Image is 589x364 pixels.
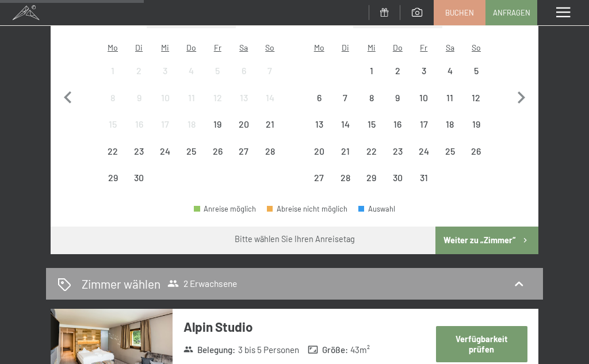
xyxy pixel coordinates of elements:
[204,138,231,164] div: Fri Sep 26 2025
[82,275,160,292] h2: Zimmer wählen
[127,93,151,117] div: 9
[436,326,527,362] button: Verfügbarkeit prüfen
[152,138,178,164] div: Anreise nicht möglich
[306,165,332,191] div: Mon Oct 27 2025
[411,58,437,84] div: Fri Oct 03 2025
[438,120,462,144] div: 18
[463,58,489,84] div: Sun Oct 05 2025
[153,147,177,171] div: 24
[437,58,464,84] div: Sat Oct 04 2025
[257,85,284,111] div: Sun Sep 14 2025
[359,66,384,90] div: 1
[411,138,437,164] div: Anreise nicht möglich
[257,112,284,138] div: Anreise nicht möglich
[463,112,489,138] div: Sun Oct 19 2025
[464,147,488,171] div: 26
[385,112,411,138] div: Anreise nicht möglich
[412,147,436,171] div: 24
[412,93,436,117] div: 10
[238,344,299,356] span: 3 bis 5 Personen
[486,1,537,25] a: Anfragen
[358,85,385,111] div: Wed Oct 08 2025
[126,58,152,84] div: Tue Sep 02 2025
[100,112,126,138] div: Mon Sep 15 2025
[463,138,489,164] div: Anreise nicht möglich
[493,7,530,18] span: Anfragen
[108,43,118,52] abbr: Montag
[464,120,488,144] div: 19
[350,344,370,356] span: 43 m²
[358,85,385,111] div: Anreise nicht möglich
[100,112,126,138] div: Anreise nicht möglich
[434,1,485,25] a: Buchen
[358,138,385,164] div: Anreise nicht möglich
[100,85,126,111] div: Mon Sep 08 2025
[152,85,178,111] div: Anreise nicht möglich
[204,58,231,84] div: Fri Sep 05 2025
[231,58,257,84] div: Sat Sep 06 2025
[231,85,257,111] div: Anreise nicht möglich
[153,66,177,90] div: 3
[412,173,436,197] div: 31
[463,138,489,164] div: Sun Oct 26 2025
[438,93,462,117] div: 11
[306,112,332,138] div: Anreise nicht möglich
[358,138,385,164] div: Wed Oct 22 2025
[306,165,332,191] div: Anreise nicht möglich
[386,173,410,197] div: 30
[153,93,177,117] div: 10
[231,138,257,164] div: Anreise nicht möglich
[231,112,257,138] div: Sat Sep 20 2025
[161,43,169,52] abbr: Mittwoch
[178,58,205,84] div: Anreise nicht möglich
[204,85,231,111] div: Fri Sep 12 2025
[359,93,384,117] div: 8
[411,138,437,164] div: Fri Oct 24 2025
[386,93,410,117] div: 9
[126,138,152,164] div: Tue Sep 23 2025
[101,173,125,197] div: 29
[127,120,151,144] div: 16
[472,43,481,52] abbr: Sonntag
[232,93,256,117] div: 13
[126,165,152,191] div: Anreise nicht möglich
[186,43,196,52] abbr: Donnerstag
[411,112,437,138] div: Anreise nicht möglich
[126,112,152,138] div: Tue Sep 16 2025
[235,233,355,245] div: Bitte wählen Sie Ihren Anreisetag
[179,66,204,90] div: 4
[258,147,282,171] div: 28
[152,58,178,84] div: Anreise nicht möglich
[205,93,230,117] div: 12
[257,85,284,111] div: Anreise nicht möglich
[204,85,231,111] div: Anreise nicht möglich
[100,85,126,111] div: Anreise nicht möglich
[135,43,143,52] abbr: Dienstag
[332,165,358,191] div: Tue Oct 28 2025
[100,165,126,191] div: Anreise nicht möglich
[183,344,236,356] strong: Belegung :
[232,120,256,144] div: 20
[232,66,256,90] div: 6
[239,43,248,52] abbr: Samstag
[464,66,488,90] div: 5
[358,112,385,138] div: Wed Oct 15 2025
[183,318,429,336] h3: Alpin Studio
[306,138,332,164] div: Mon Oct 20 2025
[267,205,347,213] div: Abreise nicht möglich
[100,165,126,191] div: Mon Sep 29 2025
[100,58,126,84] div: Mon Sep 01 2025
[307,147,331,171] div: 20
[307,173,331,197] div: 27
[205,147,230,171] div: 26
[306,85,332,111] div: Anreise nicht möglich
[437,112,464,138] div: Sat Oct 18 2025
[411,165,437,191] div: Fri Oct 31 2025
[231,112,257,138] div: Anreise nicht möglich
[257,58,284,84] div: Sun Sep 07 2025
[386,66,410,90] div: 2
[332,112,358,138] div: Tue Oct 14 2025
[368,43,376,52] abbr: Mittwoch
[314,43,324,52] abbr: Montag
[463,112,489,138] div: Anreise nicht möglich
